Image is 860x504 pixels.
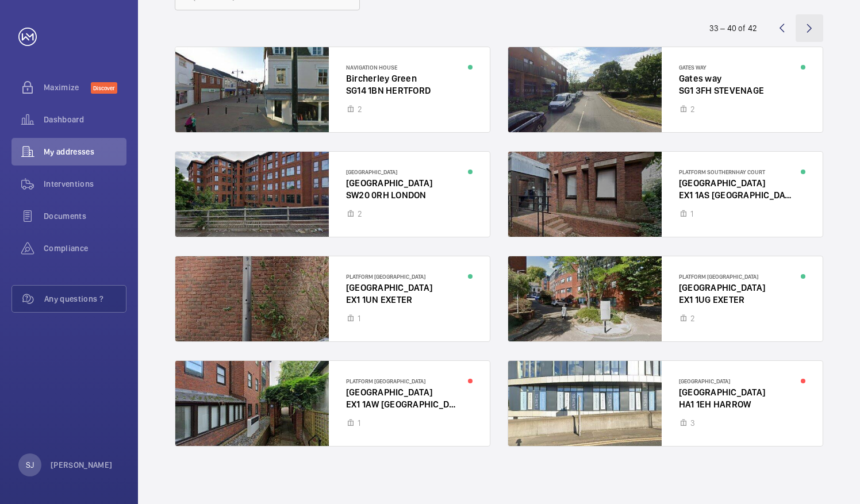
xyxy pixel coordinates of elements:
span: Any questions ? [44,293,126,305]
span: Documents [44,210,126,222]
span: Maximize [44,82,91,93]
p: SJ [26,459,34,471]
div: 33 – 40 of 42 [709,22,757,34]
span: Interventions [44,178,126,190]
span: Dashboard [44,114,126,125]
span: Discover [91,82,117,94]
span: Compliance [44,243,126,254]
p: [PERSON_NAME] [51,459,113,471]
span: My addresses [44,146,126,157]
